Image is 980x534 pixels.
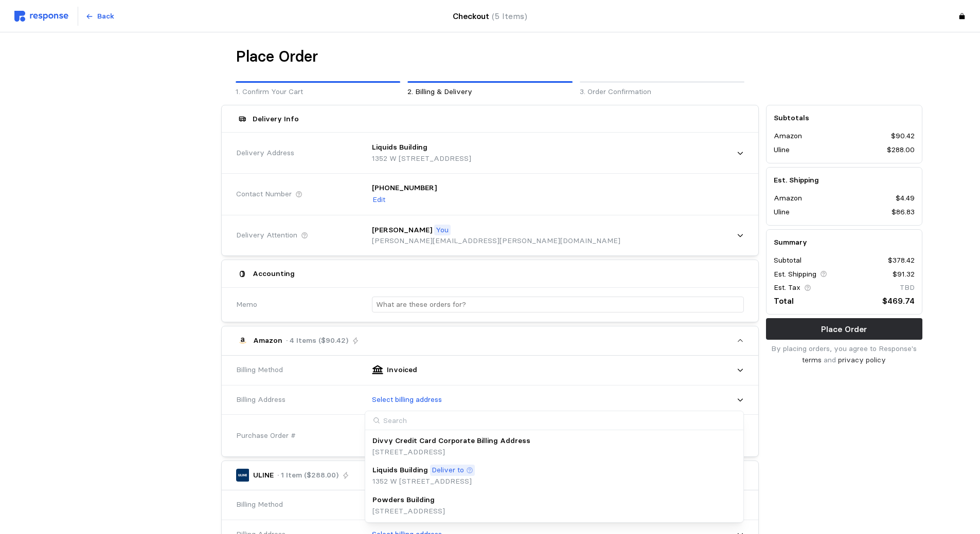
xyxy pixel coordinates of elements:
[277,470,338,481] p: · 1 Item ($288.00)
[453,10,527,23] h4: Checkout
[236,394,286,406] span: Billing Address
[222,461,758,490] button: ULINE· 1 Item ($288.00)
[253,470,274,481] p: ULINE
[97,11,114,22] p: Back
[891,131,915,142] p: $90.42
[492,11,527,21] span: (5 Items)
[774,282,800,293] p: Est. Tax
[236,499,283,510] span: Billing Method
[372,435,530,447] p: Divvy Credit Card Corporate Billing Address
[893,269,915,280] p: $91.32
[766,318,922,340] button: Place Order
[774,207,790,218] p: Uline
[236,364,283,376] span: Billing Method
[372,153,471,164] p: 1352 W [STREET_ADDRESS]
[372,235,620,247] p: [PERSON_NAME][EMAIL_ADDRESS][PERSON_NAME][DOMAIN_NAME]
[236,86,400,98] p: 1. Confirm Your Cart
[774,294,794,307] p: Total
[838,355,886,364] a: privacy policy
[436,225,449,236] p: You
[365,411,743,430] input: Search
[882,294,915,307] p: $469.74
[407,86,572,98] p: 2. Billing & Delivery
[236,148,294,159] span: Delivery Address
[888,255,915,266] p: $378.42
[372,194,385,206] p: Edit
[774,144,790,156] p: Uline
[372,447,530,458] p: [STREET_ADDRESS]
[14,11,68,22] img: svg%3e
[222,356,758,456] div: Amazon· 4 Items ($90.42)
[896,193,915,204] p: $4.49
[372,225,432,236] p: [PERSON_NAME]
[372,194,386,206] button: Edit
[774,113,915,123] h5: Subtotals
[774,175,915,186] h5: Est. Shipping
[372,394,442,406] p: Select billing address
[236,230,297,241] span: Delivery Attention
[774,255,801,266] p: Subtotal
[253,268,295,279] h5: Accounting
[376,297,740,312] input: What are these orders for?
[774,269,816,280] p: Est. Shipping
[253,335,282,346] p: Amazon
[236,189,292,200] span: Contact Number
[372,142,427,153] p: Liquids Building
[774,131,802,142] p: Amazon
[892,207,915,218] p: $86.83
[766,343,922,365] p: By placing orders, you agree to Response's and
[802,355,822,364] a: terms
[372,465,428,476] p: Liquids Building
[821,323,867,336] p: Place Order
[580,86,744,98] p: 3. Order Confirmation
[900,282,915,293] p: TBD
[372,506,445,517] p: [STREET_ADDRESS]
[80,7,120,26] button: Back
[774,193,802,204] p: Amazon
[774,237,915,248] h5: Summary
[236,299,257,310] span: Memo
[372,476,475,487] p: 1352 W [STREET_ADDRESS]
[432,465,464,476] p: Deliver to
[372,182,437,194] p: [PHONE_NUMBER]
[222,326,758,355] button: Amazon· 4 Items ($90.42)
[236,47,318,67] h1: Place Order
[372,494,435,506] p: Powders Building
[236,430,296,441] span: Purchase Order #
[286,335,348,346] p: · 4 Items ($90.42)
[253,114,299,124] h5: Delivery Info
[887,144,915,156] p: $288.00
[387,364,417,376] p: Invoiced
